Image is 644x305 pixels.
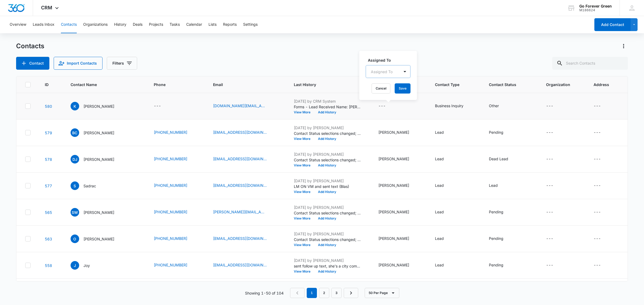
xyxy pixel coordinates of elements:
button: Lists [208,16,217,33]
div: Phone - (954) 563-6467 - Select to Edit Field [154,209,197,215]
a: Navigate to contact details page for Ollie [45,237,52,241]
div: Contact Name - Bill Calla - Select to Edit Field [71,128,124,137]
div: Assigned To - Yvette Perez - Select to Edit Field [378,236,419,242]
div: --- [546,103,553,109]
div: --- [546,236,553,242]
p: Showing 1-50 of 104 [245,290,284,296]
div: Dead Lead [489,156,508,162]
span: O [71,235,79,243]
div: Pending [489,129,503,135]
a: [DOMAIN_NAME][EMAIL_ADDRESS][DOMAIN_NAME] [213,103,267,109]
button: Add History [314,243,340,247]
button: View More [294,137,314,140]
a: [EMAIL_ADDRESS][DOMAIN_NAME] [213,156,267,162]
div: Contact Status - Pending - Select to Edit Field [489,262,513,269]
p: [DATE] by [PERSON_NAME] [294,258,361,263]
div: Assigned To - Yvette Perez - Select to Edit Field [378,156,419,162]
p: Contact Status selections changed; Lead was removed and Pending was added. [294,237,361,242]
div: Contact Name - Katie - Select to Edit Field [71,102,124,110]
div: --- [594,183,601,189]
p: Joy [83,263,90,268]
div: Address - - Select to Edit Field [594,129,610,136]
div: Contact Type - Lead - Select to Edit Field [435,209,453,215]
p: Contact Status selections changed; Lead was removed and Pending was added. [294,131,361,136]
a: Page 2 [319,288,329,298]
input: Search Contacts [552,57,628,70]
span: Email [213,82,273,87]
div: Contact Name - Sadrac - Select to Edit Field [71,181,106,190]
span: Contact Status [489,82,525,87]
button: View More [294,190,314,194]
div: Organization - - Select to Edit Field [546,236,563,242]
div: Phone - (786) 359-1630 - Select to Edit Field [154,183,197,189]
a: Navigate to contact details page for Bill Calla [45,131,52,135]
div: Email - howdydoody1107@yahoo.com - Select to Edit Field [213,236,276,242]
button: Filters [107,57,137,70]
p: [DATE] by [PERSON_NAME] [294,151,361,157]
p: [PERSON_NAME] [83,103,114,109]
button: Projects [149,16,163,33]
button: Cancel [372,83,390,94]
div: account name [579,4,612,8]
button: Actions [619,42,628,50]
a: [PHONE_NUMBER] [154,262,187,268]
div: --- [594,236,601,242]
button: Add History [314,137,340,140]
button: Contacts [61,16,77,33]
div: Assigned To - - Select to Edit Field [378,103,395,109]
div: Contact Status - Lead - Select to Edit Field [489,183,507,189]
div: [PERSON_NAME] [378,262,409,268]
div: Contact Name - Scott Weinberg - Select to Edit Field [71,208,124,217]
div: Organization - - Select to Edit Field [546,156,563,162]
a: [PHONE_NUMBER] [154,156,187,162]
p: [DATE] by [PERSON_NAME] [294,204,361,210]
div: --- [594,262,601,269]
div: [PERSON_NAME] [378,183,409,188]
div: --- [546,209,553,215]
div: Email - sadracjeanlouis2@gmail.com - Select to Edit Field [213,183,276,189]
p: Contact Status selections changed; Lead was removed and Pending was added. [294,210,361,216]
button: Deals [133,16,142,33]
div: Assigned To - Blas Serpa - Select to Edit Field [378,183,419,189]
div: Email - billcalla1975@gmail.com - Select to Edit Field [213,129,276,136]
a: [EMAIL_ADDRESS][DOMAIN_NAME] [213,183,267,188]
div: Address - - Select to Edit Field [594,209,610,215]
p: [PERSON_NAME] [83,236,114,242]
p: [PERSON_NAME] [83,130,114,136]
span: Phone [154,82,192,87]
span: SW [71,208,79,217]
div: Organization - - Select to Edit Field [546,183,563,189]
button: View More [294,243,314,247]
button: Tasks [170,16,180,33]
button: Add History [314,270,340,273]
label: Assigned To [368,57,413,63]
p: [DATE] by [PERSON_NAME] [294,178,361,184]
div: Organization - - Select to Edit Field [546,209,563,215]
p: [PERSON_NAME] [83,157,114,162]
p: [DATE] by [PERSON_NAME] [294,231,361,237]
div: --- [546,262,553,269]
span: Last History [294,82,358,87]
a: Navigate to contact details page for Joy [45,263,52,268]
div: Lead [435,183,444,188]
div: Address - - Select to Edit Field [594,262,610,269]
div: Contact Type - Lead - Select to Edit Field [435,262,453,269]
p: sent follow up text, she's a city commissioner and still not ready for appt - she to advise, need... [294,263,361,269]
p: LM ON VM and sent text (Blas) [294,184,361,189]
div: Other [489,103,499,109]
a: Navigate to contact details page for Scott Weinberg [45,210,52,215]
button: Add Contact [16,57,49,70]
a: [EMAIL_ADDRESS][DOMAIN_NAME] [213,262,267,268]
div: Assigned To - Yvette Perez - Select to Edit Field [378,209,419,215]
a: [EMAIL_ADDRESS][DOMAIN_NAME] [213,129,267,135]
span: K [71,102,79,110]
span: Organization [546,82,573,87]
div: --- [378,103,386,109]
div: Lead [435,236,444,241]
div: --- [546,156,553,162]
p: Sadrac [83,183,96,189]
span: Address [594,82,611,87]
button: Calendar [186,16,202,33]
p: [PERSON_NAME] [83,210,114,215]
div: Contact Type - Business Inquiry - Select to Edit Field [435,103,473,109]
